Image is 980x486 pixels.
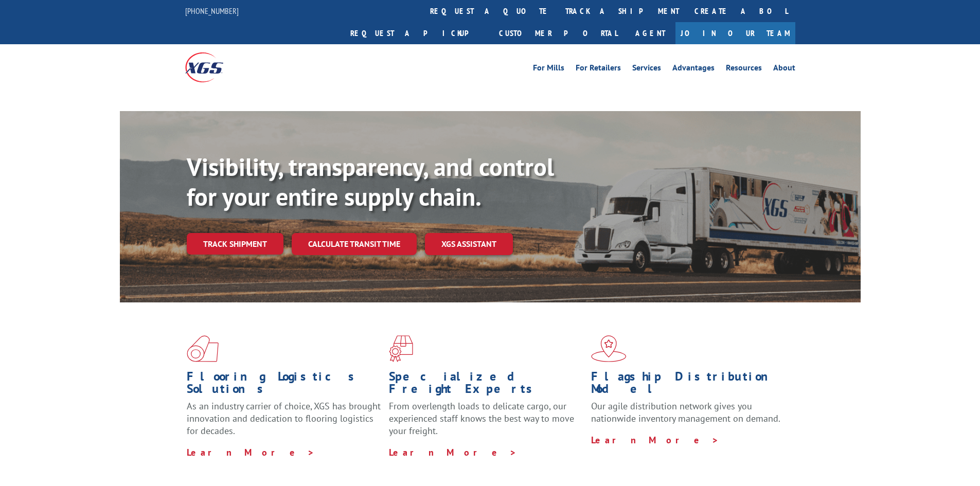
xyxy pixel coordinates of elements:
p: From overlength loads to delicate cargo, our experienced staff knows the best way to move your fr... [389,400,583,446]
a: Learn More > [389,446,517,458]
a: Learn More > [591,434,719,446]
a: Advantages [672,64,715,75]
a: [PHONE_NUMBER] [185,6,239,16]
img: xgs-icon-focused-on-flooring-red [389,335,413,362]
a: Agent [625,22,675,44]
a: Customer Portal [491,22,625,44]
b: Visibility, transparency, and control for your entire supply chain. [187,151,554,212]
span: As an industry carrier of choice, XGS has brought innovation and dedication to flooring logistics... [187,400,381,437]
a: For Retailers [576,64,621,75]
h1: Specialized Freight Experts [389,370,583,400]
a: Request a pickup [343,22,491,44]
a: About [773,64,795,75]
a: Services [632,64,661,75]
img: xgs-icon-total-supply-chain-intelligence-red [187,335,219,362]
img: xgs-icon-flagship-distribution-model-red [591,335,627,362]
a: For Mills [533,64,564,75]
a: Calculate transit time [292,233,417,255]
a: Track shipment [187,233,283,255]
span: Our agile distribution network gives you nationwide inventory management on demand. [591,400,780,424]
h1: Flagship Distribution Model [591,370,786,400]
a: Join Our Team [675,22,795,44]
a: Learn More > [187,446,315,458]
a: Resources [726,64,762,75]
h1: Flooring Logistics Solutions [187,370,381,400]
a: XGS ASSISTANT [425,233,513,255]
